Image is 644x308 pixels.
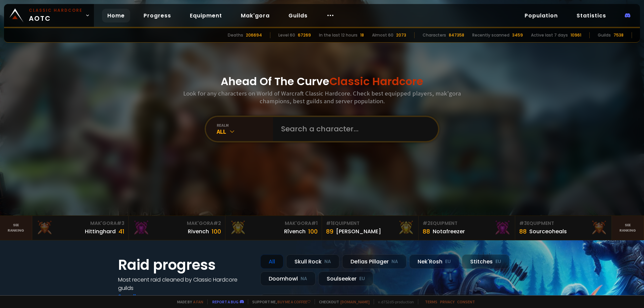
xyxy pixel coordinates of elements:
div: Deaths [228,32,243,38]
div: Stitches [462,254,509,269]
div: Recently scanned [472,32,509,38]
div: 18 [360,32,364,38]
a: Seeranking [612,216,644,240]
h3: Look for any characters on World of Warcraft Classic Hardcore. Check best equipped players, mak'g... [180,89,464,105]
div: 100 [308,227,318,236]
a: Consent [457,299,475,304]
div: 7538 [613,32,624,38]
div: Sourceoheals [529,227,567,236]
div: In the last 12 hours [319,32,358,38]
a: See all progress [118,293,162,300]
div: 2073 [396,32,406,38]
a: Guilds [283,9,313,22]
a: Terms [425,299,437,304]
div: Equipment [519,220,607,227]
small: EU [445,258,451,265]
a: [DOMAIN_NAME] [340,299,370,304]
small: Classic Hardcore [29,7,83,13]
small: NA [324,258,331,265]
a: Population [519,9,563,22]
div: Mak'Gora [133,220,221,227]
div: 89 [326,227,333,236]
div: Guilds [598,32,611,38]
span: Support me, [248,299,311,304]
span: # 1 [311,220,318,227]
div: Equipment [423,220,511,227]
small: NA [301,275,307,282]
div: Almost 60 [372,32,393,38]
div: Skull Rock [286,254,339,269]
a: Statistics [571,9,611,22]
a: Buy me a coffee [277,299,311,304]
div: 100 [212,227,221,236]
div: Hittinghard [85,227,116,236]
a: Mak'Gora#1Rîvench100 [225,216,322,240]
div: Active last 7 days [531,32,568,38]
div: Equipment [326,220,414,227]
div: 3459 [512,32,523,38]
h1: Raid progress [118,254,252,275]
div: 88 [519,227,527,236]
span: # 3 [519,220,527,227]
span: Checkout [315,299,370,304]
div: Mak'Gora [36,220,124,227]
a: Progress [138,9,176,22]
div: realm [217,123,273,128]
input: Search a character... [277,117,430,141]
span: # 1 [326,220,332,227]
div: Rivench [188,227,209,236]
a: Report a bug [212,299,238,304]
div: Doomhowl [260,271,316,286]
div: [PERSON_NAME] [336,227,381,236]
div: 206694 [246,32,262,38]
span: Classic Hardcore [329,74,423,89]
h4: Most recent raid cleaned by Classic Hardcore guilds [118,275,252,292]
div: Rîvench [284,227,306,236]
a: #3Equipment88Sourceoheals [515,216,612,240]
div: 41 [118,227,124,236]
div: All [260,254,283,269]
span: v. d752d5 - production [374,299,414,304]
span: # 3 [117,220,124,227]
small: EU [359,275,365,282]
div: Defias Pillager [342,254,407,269]
span: Made by [173,299,203,304]
h1: Ahead Of The Curve [221,73,423,89]
a: Classic HardcoreAOTC [4,4,94,27]
a: #2Equipment88Notafreezer [419,216,515,240]
div: Characters [423,32,446,38]
a: Privacy [440,299,454,304]
div: Nek'Rosh [409,254,459,269]
span: # 2 [213,220,221,227]
a: #1Equipment89[PERSON_NAME] [322,216,419,240]
div: All [217,128,273,135]
div: 67269 [298,32,311,38]
span: # 2 [423,220,430,227]
small: EU [495,258,501,265]
a: Mak'Gora#3Hittinghard41 [32,216,129,240]
span: AOTC [29,7,83,23]
div: Mak'Gora [229,220,318,227]
div: Notafreezer [433,227,465,236]
small: NA [391,258,398,265]
a: Mak'Gora#2Rivench100 [129,216,225,240]
div: 10961 [571,32,581,38]
div: Level 60 [278,32,295,38]
div: Soulseeker [318,271,373,286]
div: 88 [423,227,430,236]
a: Mak'gora [235,9,275,22]
a: a fan [193,299,203,304]
div: 847358 [449,32,464,38]
a: Home [102,9,130,22]
a: Equipment [184,9,227,22]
